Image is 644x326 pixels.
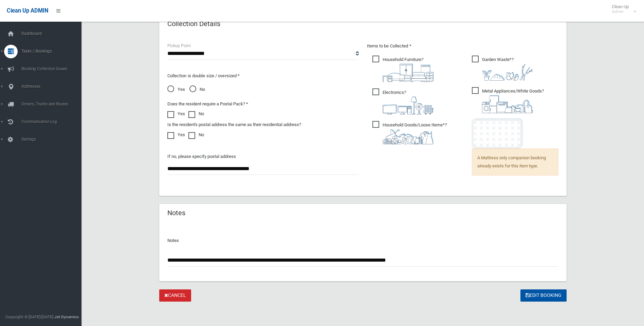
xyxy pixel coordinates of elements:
span: Clean Up [608,4,636,14]
p: Items to be Collected * [367,42,558,50]
span: Household Goods/Loose Items* [372,121,447,144]
label: Yes [167,110,185,118]
span: Settings [19,137,87,142]
i: ? [383,57,434,82]
label: Does the resident require a Postal Pack? * [167,100,248,108]
i: ? [482,57,533,81]
label: Yes [167,131,185,139]
span: Addresses [19,84,87,89]
label: No [188,131,204,139]
span: Household Furniture [372,56,434,82]
span: Drivers, Trucks and Routes [19,102,87,106]
span: Electronics [372,88,434,115]
img: 4fd8a5c772b2c999c83690221e5242e0.png [482,64,533,81]
img: b13cc3517677393f34c0a387616ef184.png [383,129,434,144]
span: A Mattress only companion booking already exists for this item type. [472,148,558,176]
span: Clean Up ADMIN [7,7,48,14]
span: Yes [167,85,185,94]
a: Cancel [159,289,191,302]
img: 36c1b0289cb1767239cdd3de9e694f19.png [482,95,533,113]
span: Communication Log [19,119,87,124]
header: Collection Details [159,17,228,30]
label: If no, please specify postal address [167,152,236,161]
p: Collection is double size / oversized * [167,72,359,80]
img: aa9efdbe659d29b613fca23ba79d85cb.png [383,64,434,82]
i: ? [482,88,544,113]
i: ? [383,122,447,144]
span: Dashboard [19,31,87,36]
strong: Jet Dynamics [54,314,79,319]
span: Tasks / Bookings [19,49,87,54]
img: e7408bece873d2c1783593a074e5cb2f.png [472,118,523,148]
span: Copyright © [DATE]-[DATE] [5,314,53,319]
header: Notes [159,206,194,220]
label: No [188,110,204,118]
span: Metal Appliances/White Goods [472,87,544,113]
label: Is the resident's postal address the same as their residential address? [167,121,301,129]
small: Admin [612,9,629,14]
span: No [189,85,205,94]
span: Booking Collection Issues [19,66,87,71]
p: Notes [167,237,558,245]
button: Edit Booking [520,289,567,302]
span: Garden Waste* [472,56,533,81]
img: 394712a680b73dbc3d2a6a3a7ffe5a07.png [383,97,434,115]
i: ? [383,90,434,115]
